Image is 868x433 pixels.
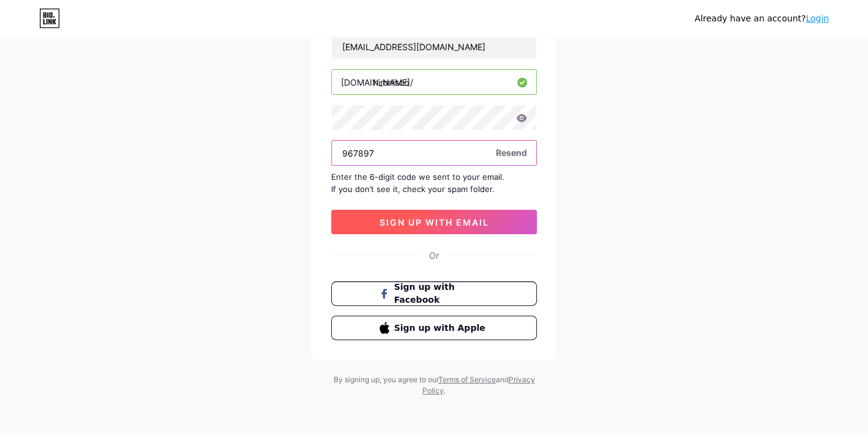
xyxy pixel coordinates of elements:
[331,210,537,234] button: sign up with email
[332,34,536,59] input: Email
[394,322,489,335] span: Sign up with Apple
[341,76,413,89] div: [DOMAIN_NAME]/
[331,316,537,340] button: Sign up with Apple
[496,146,527,159] span: Resend
[695,12,829,25] div: Already have an account?
[331,281,537,306] button: Sign up with Facebook
[438,375,496,384] a: Terms of Service
[332,70,536,94] input: username
[330,374,538,396] div: By signing up, you agree to our and .
[380,217,489,228] span: sign up with email
[332,141,536,165] input: Paste login code
[394,281,489,306] span: Sign up with Facebook
[331,171,537,195] div: Enter the 6-digit code we sent to your email. If you don’t see it, check your spam folder.
[429,249,439,262] div: Or
[806,13,829,23] a: Login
